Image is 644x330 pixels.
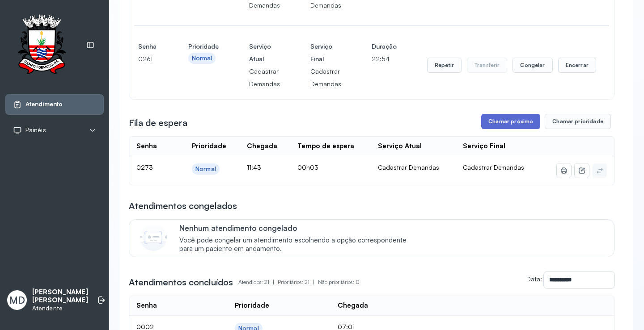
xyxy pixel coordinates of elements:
h4: Duração [372,40,397,53]
span: | [273,279,274,285]
h4: Prioridade [188,40,219,53]
p: Atendente [32,305,88,312]
button: Chamar próximo [481,114,540,129]
p: 0261 [138,53,158,65]
h3: Atendimentos concluídos [129,276,233,288]
div: Senha [136,142,157,150]
div: Normal [192,54,212,62]
span: Painéis [25,126,46,134]
button: Transferir [467,58,508,73]
button: Congelar [513,58,552,73]
span: | [313,279,314,285]
img: Logotipo do estabelecimento [9,14,74,76]
p: Nenhum atendimento congelado [179,223,416,233]
div: Serviço Final [463,142,505,150]
span: 11:43 [247,163,261,171]
div: Chegada [338,301,368,310]
img: Imagem de CalloutCard [140,224,167,251]
div: Serviço Atual [378,142,422,150]
a: Atendimento [13,100,96,109]
span: Você pode congelar um atendimento escolhendo a opção correspondente para um paciente em andamento. [179,236,416,253]
h3: Atendimentos congelados [129,200,237,212]
div: Senha [136,301,157,310]
label: Data: [526,275,542,283]
p: Cadastrar Demandas [310,65,341,90]
p: Atendidos: 21 [238,276,278,288]
div: Normal [195,165,216,173]
button: Repetir [427,58,462,73]
h3: Fila de espera [129,117,187,129]
span: Cadastrar Demandas [463,163,524,171]
span: 0273 [136,163,153,171]
div: Chegada [247,142,277,150]
div: Prioridade [192,142,226,150]
span: 00h03 [297,163,318,171]
h4: Serviço Atual [249,40,280,65]
p: Não prioritários: 0 [318,276,360,288]
p: [PERSON_NAME] [PERSON_NAME] [32,288,88,305]
button: Encerrar [558,58,596,73]
div: Prioridade [235,301,269,310]
p: Cadastrar Demandas [249,65,280,90]
div: Cadastrar Demandas [378,163,449,171]
div: Tempo de espera [297,142,354,150]
p: Prioritários: 21 [278,276,318,288]
button: Chamar prioridade [545,114,611,129]
p: 22:54 [372,53,397,65]
h4: Senha [138,40,158,53]
span: Atendimento [25,100,63,108]
h4: Serviço Final [310,40,341,65]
